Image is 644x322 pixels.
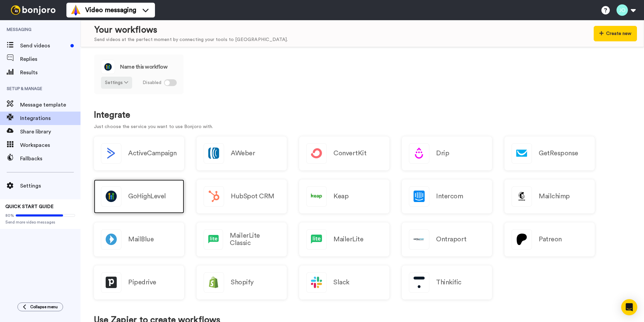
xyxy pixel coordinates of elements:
[5,219,75,225] span: Send more video messages
[101,60,115,74] img: logo_gohighlevel.png
[333,193,348,200] h2: Keap
[197,179,287,213] a: HubSpot CRM
[94,266,184,299] a: Pipedrive
[94,136,184,170] button: ActiveCampaign
[94,54,184,94] a: Name this workflowSettings Disabled
[20,42,68,50] span: Send videos
[30,304,58,310] span: Collapse menu
[409,273,429,292] img: logo_thinkific.svg
[128,193,166,200] h2: GoHighLevel
[402,223,492,256] a: Ontraport
[512,187,532,206] img: logo_mailchimp.svg
[94,179,184,213] a: GoHighLevel
[436,150,449,157] h2: Drip
[621,299,637,315] div: Open Intercom Messenger
[20,114,80,122] span: Integrations
[504,223,595,256] a: Patreon
[436,193,463,200] h2: Intercom
[231,193,274,200] h2: HubSpot CRM
[204,144,224,163] img: logo_aweber.svg
[20,155,80,163] span: Fallbacks
[101,230,121,249] img: logo_mailblue.png
[197,266,287,299] a: Shopify
[120,64,167,70] span: Name this workflow
[504,136,595,170] a: GetResponse
[402,136,492,170] a: Drip
[85,5,136,15] span: Video messaging
[17,303,63,311] button: Collapse menu
[402,179,492,213] a: Intercom
[20,101,80,109] span: Message template
[409,187,429,206] img: logo_intercom.svg
[128,236,154,243] h2: MailBlue
[539,193,570,200] h2: Mailchimp
[94,123,631,130] p: Just choose the service you want to use Bonjoro with.
[539,150,578,157] h2: GetResponse
[20,141,80,149] span: Workspaces
[307,273,326,292] img: logo_slack.svg
[307,187,326,206] img: logo_keap.svg
[230,232,280,247] h2: MailerLite Classic
[128,150,176,157] h2: ActiveCampaign
[231,279,254,286] h2: Shopify
[101,273,121,292] img: logo_pipedrive.png
[5,204,54,209] span: QUICK START GUIDE
[402,266,492,299] a: Thinkific
[101,187,121,206] img: logo_gohighlevel.png
[197,136,287,170] a: AWeber
[94,110,631,120] h1: Integrate
[299,179,389,213] a: Keap
[299,136,389,170] a: ConvertKit
[504,179,595,213] a: Mailchimp
[409,144,429,163] img: logo_drip.svg
[436,236,467,243] h2: Ontraport
[94,24,288,36] div: Your workflows
[20,182,80,190] span: Settings
[101,77,132,89] button: Settings
[307,144,326,163] img: logo_convertkit.svg
[594,26,637,41] button: Create new
[409,230,429,249] img: logo_ontraport.svg
[94,223,184,256] a: MailBlue
[231,150,255,157] h2: AWeber
[299,223,389,256] a: MailerLite
[512,230,532,249] img: logo_patreon.svg
[143,79,161,86] span: Disabled
[204,273,224,292] img: logo_shopify.svg
[20,55,80,63] span: Replies
[101,144,121,163] img: logo_activecampaign.svg
[539,236,562,243] h2: Patreon
[307,230,326,249] img: logo_mailerlite.svg
[8,5,58,15] img: bj-logo-header-white.svg
[204,187,224,206] img: logo_hubspot.svg
[20,128,80,136] span: Share library
[94,36,288,43] div: Send videos at the perfect moment by connecting your tools to [GEOGRAPHIC_DATA].
[512,144,532,163] img: logo_getresponse.svg
[333,236,363,243] h2: MailerLite
[333,279,350,286] h2: Slack
[299,266,389,299] a: Slack
[128,279,156,286] h2: Pipedrive
[436,279,462,286] h2: Thinkific
[20,69,80,77] span: Results
[5,213,14,218] span: 80%
[333,150,366,157] h2: ConvertKit
[204,230,223,249] img: logo_mailerlite.svg
[70,5,81,15] img: vm-color.svg
[197,223,287,256] a: MailerLite Classic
